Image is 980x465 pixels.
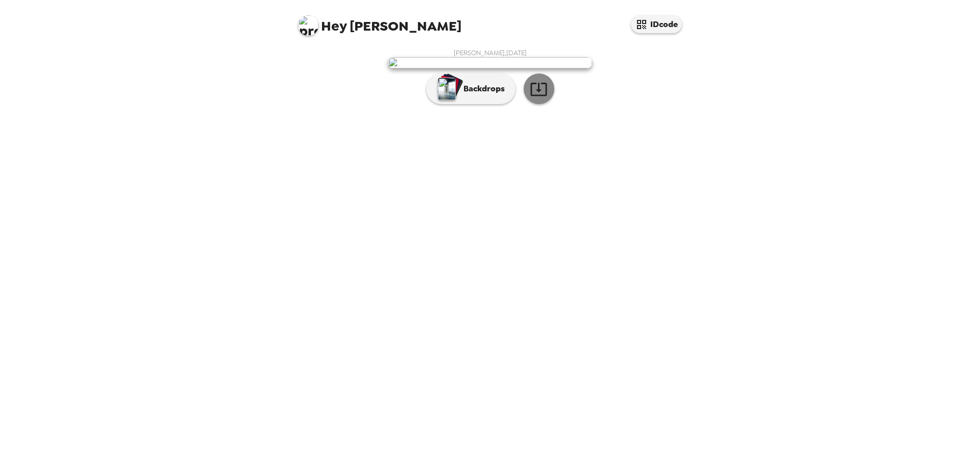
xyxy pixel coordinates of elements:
[321,17,347,35] span: Hey
[458,83,505,95] p: Backdrops
[298,10,461,33] span: [PERSON_NAME]
[388,57,592,68] img: user
[298,15,318,36] img: profile pic
[631,15,682,33] button: IDcode
[454,48,527,57] span: [PERSON_NAME] , [DATE]
[426,74,516,104] button: Backdrops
